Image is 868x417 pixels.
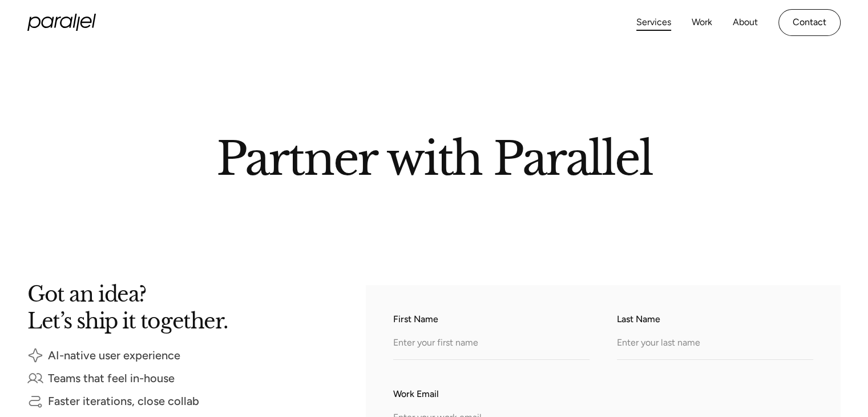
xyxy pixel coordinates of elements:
[733,14,758,31] a: About
[393,328,590,360] input: Enter your first name
[48,374,175,382] div: Teams that feel in-house
[48,351,180,359] div: AI-native user experience
[27,14,96,31] a: home
[393,387,813,401] label: Work Email
[636,14,671,31] a: Services
[109,137,760,175] h2: Partner with Parallel
[617,312,813,326] label: Last Name
[393,312,590,326] label: First Name
[778,9,841,36] a: Contact
[692,14,712,31] a: Work
[27,285,324,329] h2: Got an idea? Let’s ship it together.
[48,397,199,405] div: Faster iterations, close collab
[617,328,813,360] input: Enter your last name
